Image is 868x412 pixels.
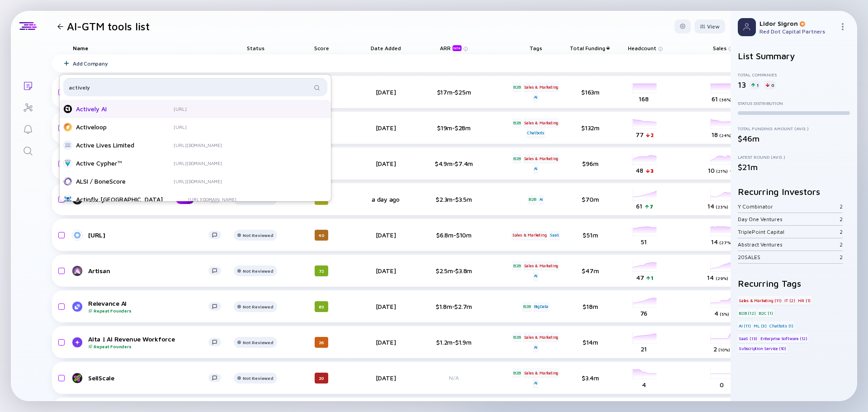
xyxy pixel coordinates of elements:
div: $1.2m-$1.9m [425,338,483,346]
div: $14m [561,338,620,346]
div: Score [296,42,347,54]
div: SaaS (13) [738,334,758,343]
div: IT (2) [783,296,796,305]
div: Latest Round (Avg.) [738,154,850,160]
div: [URL][DOMAIN_NAME] [174,160,222,166]
div: Sales & Marketing (11) [738,296,783,305]
button: View [694,19,725,33]
div: Enterprise Software (12) [759,334,808,343]
div: SellScale [88,374,208,382]
span: Status [247,45,264,52]
div: Total Companies [738,72,850,77]
div: Sales & Marketing [523,118,560,127]
div: B2C (1) [758,308,774,317]
div: $17m-$25m [425,88,483,96]
div: Sales & Marketing [523,154,560,163]
div: Alta | AI Revenue Workforce [88,335,208,349]
div: 20SALES [738,254,840,260]
div: Sales & Marketing [511,231,548,240]
div: 2 [840,216,843,223]
div: 26 [315,337,328,348]
div: $2.5m-$3.8m [425,267,483,275]
div: BigData [533,302,550,311]
div: ML (3) [753,321,768,330]
div: 0 [764,81,776,90]
div: B2B [528,195,537,204]
div: Date Added [360,42,411,54]
span: Headcount [628,45,656,52]
div: 72 [315,265,328,276]
div: [DATE] [360,267,411,275]
div: $21m [738,162,850,172]
div: Repeat Founders [88,308,208,313]
div: [URL][DOMAIN_NAME] [174,178,222,185]
span: Total Funding [570,45,605,52]
div: Active Lives Limited [76,141,148,150]
div: N/A [425,374,483,381]
div: Sales & Marketing [523,261,560,270]
div: $1.8m-$2.7m [425,303,483,310]
div: beta [453,45,462,51]
div: [DATE] [360,231,411,239]
div: [DATE] [360,338,411,346]
div: 40 [315,230,328,241]
div: SaaS [549,231,560,240]
div: Name [66,42,228,54]
div: AI [533,379,539,388]
div: TriplePoint Capital [738,228,840,235]
div: $4.9m-$7.4m [425,160,483,167]
div: $18m [561,303,620,310]
div: [DATE] [360,160,411,167]
div: $46m [738,134,850,143]
div: [DATE] [360,124,411,132]
img: Profile Picture [738,18,756,36]
a: Lists [11,74,45,96]
div: Not Reviewed [243,340,273,345]
div: 20 [315,373,328,384]
h2: Recurring Investors [738,186,850,197]
div: B2B [512,261,522,270]
div: Not Reviewed [243,232,273,238]
div: B2B [512,82,522,91]
div: Abstract Ventures [738,241,840,248]
a: Artisan [73,265,228,276]
div: 13 [738,80,746,90]
div: Add Company [73,60,108,67]
div: $47m [561,267,620,275]
div: AI [533,271,539,280]
div: AI (11) [738,321,752,330]
div: AI [538,195,544,204]
div: $2.3m-$3.5m [425,195,483,203]
div: [URL][DOMAIN_NAME] [188,196,236,203]
div: $70m [561,195,620,203]
div: Day One Ventures [738,216,840,223]
div: B2B [512,154,522,163]
div: Active Cypher™ [76,159,148,168]
div: Chatbots [526,128,545,137]
div: AI [533,93,539,102]
div: [URL] [174,124,187,130]
a: [URL] [73,230,228,241]
div: [URL] [88,231,208,239]
div: Not Reviewed [243,268,273,274]
div: $3.4m [561,374,620,382]
div: [URL][DOMAIN_NAME] [174,142,222,148]
div: Status Distribution [738,100,850,106]
a: Relevance AIRepeat Founders [73,299,228,313]
div: B2B [512,332,522,341]
div: Activeloop [76,123,148,132]
div: 2 [840,228,843,235]
div: AI [533,164,539,173]
div: $6.8m-$10m [425,231,483,239]
div: Total Funding Amount (Avg.) [738,126,850,131]
h2: List Summary [738,51,850,61]
div: AI [533,343,539,352]
div: [DATE] [360,303,411,310]
div: Tags [510,42,561,54]
h2: Recurring Tags [738,278,850,289]
div: $163m [561,88,620,96]
div: Sales & Marketing [523,332,560,341]
div: Chatbots (1) [769,321,794,330]
div: $51m [561,231,620,239]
